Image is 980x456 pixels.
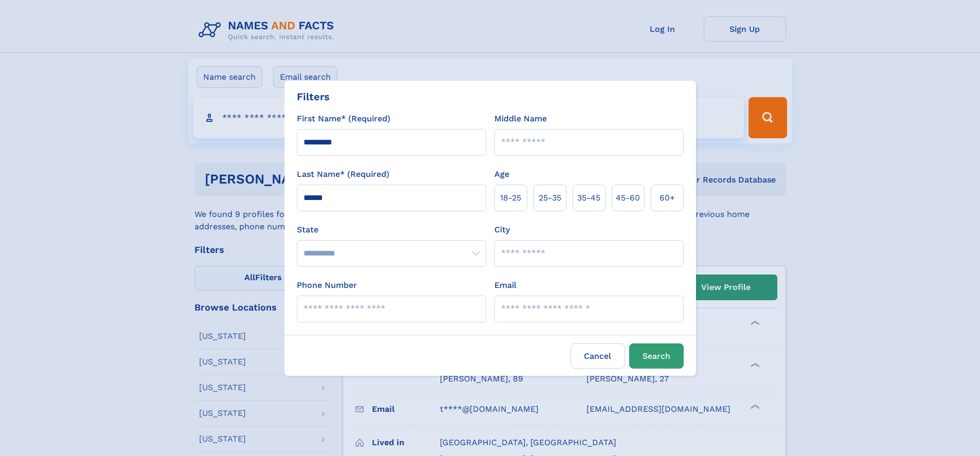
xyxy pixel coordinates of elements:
label: First Name* (Required) [297,113,390,125]
div: Filters [297,89,330,104]
span: 18‑25 [500,192,521,204]
label: Cancel [571,343,625,369]
span: 25‑35 [539,192,561,204]
span: 60+ [660,192,675,204]
label: Age [494,168,509,180]
label: Phone Number [297,279,357,291]
label: Email [494,279,516,291]
span: 45‑60 [616,192,640,204]
label: City [494,224,510,236]
span: 35‑45 [577,192,600,204]
label: Last Name* (Required) [297,168,389,180]
button: Search [629,343,684,369]
label: State [297,224,486,236]
label: Middle Name [494,113,547,125]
